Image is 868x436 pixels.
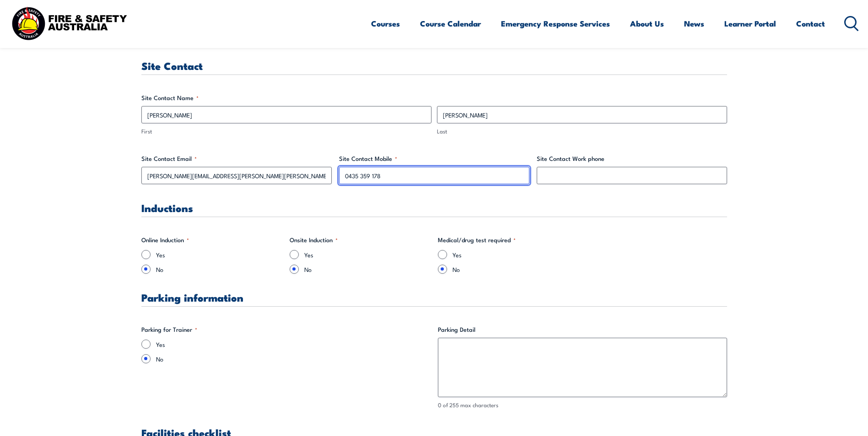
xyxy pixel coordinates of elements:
h3: Site Contact [141,60,727,71]
a: News [684,11,704,36]
legend: Medical/drug test required [438,235,516,245]
label: No [304,265,431,274]
label: Parking Detail [438,325,727,334]
div: 0 of 255 max characters [438,401,727,409]
label: Last [437,127,727,136]
a: Emergency Response Services [501,11,610,36]
legend: Online Induction [141,235,189,245]
a: About Us [630,11,664,36]
legend: Site Contact Name [141,93,199,102]
label: Site Contact Work phone [537,154,727,163]
a: Learner Portal [724,11,776,36]
label: Yes [453,250,579,259]
label: No [156,265,282,274]
label: First [141,127,431,136]
a: Contact [796,11,825,36]
label: No [453,265,579,274]
label: Yes [156,340,431,349]
label: Yes [156,250,282,259]
a: Courses [371,11,400,36]
h3: Inductions [141,202,727,213]
legend: Parking for Trainer [141,325,197,334]
a: Course Calendar [420,11,481,36]
label: No [156,354,431,363]
legend: Onsite Induction [290,235,338,245]
label: Yes [304,250,431,259]
label: Site Contact Email [141,154,332,163]
h3: Parking information [141,292,727,303]
label: Site Contact Mobile [339,154,529,163]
